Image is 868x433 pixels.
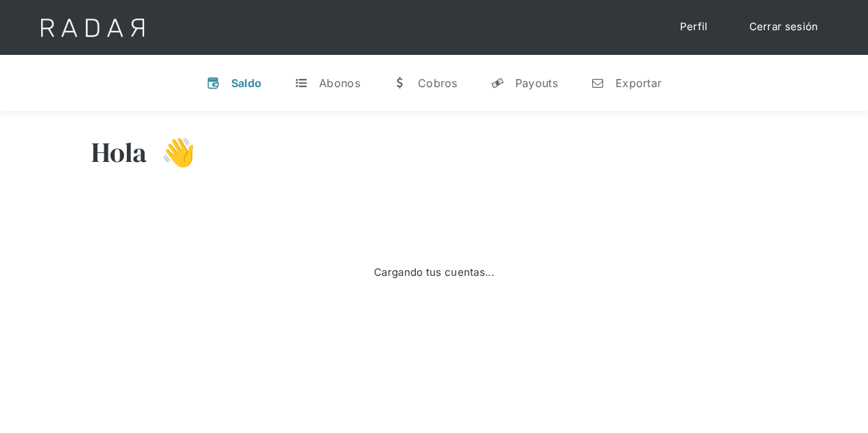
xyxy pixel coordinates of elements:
h3: Hola [91,135,148,169]
div: y [491,76,504,90]
div: Payouts [515,76,558,90]
div: v [207,76,220,90]
div: Exportar [615,76,661,90]
div: t [294,76,308,90]
h3: 👋 [148,135,196,169]
div: Cobros [418,76,458,90]
div: n [591,76,605,90]
div: Cargando tus cuentas... [374,265,494,281]
div: Saldo [231,76,262,90]
div: Abonos [319,76,360,90]
a: Cerrar sesión [736,14,832,40]
a: Perfil [666,14,722,40]
div: w [393,76,407,90]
